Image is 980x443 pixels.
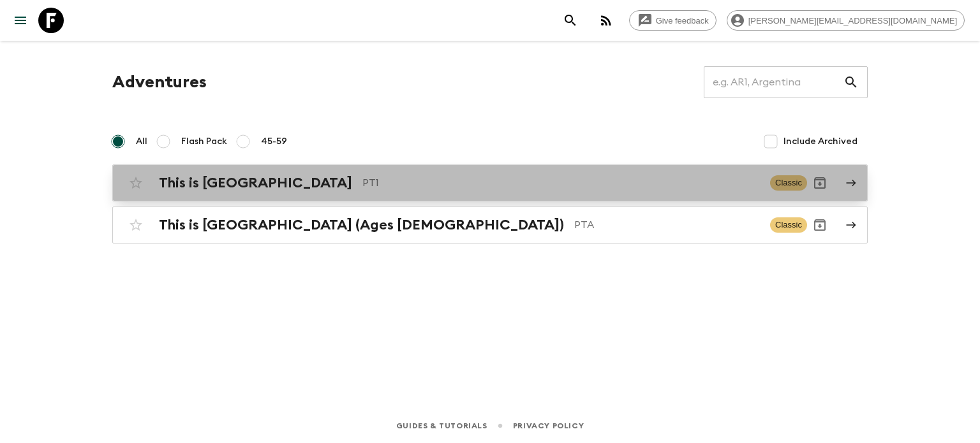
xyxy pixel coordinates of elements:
[558,8,583,33] button: search adventures
[362,175,760,191] p: PT1
[574,217,760,233] p: PTA
[261,135,287,148] span: 45-59
[770,217,807,233] span: Classic
[807,212,833,238] button: Archive
[112,69,207,95] h1: Adventures
[629,10,716,31] a: Give feedback
[783,135,857,148] span: Include Archived
[136,135,147,148] span: All
[112,164,868,201] a: This is [GEOGRAPHIC_DATA]PT1ClassicArchive
[513,419,584,433] a: Privacy Policy
[770,175,807,191] span: Classic
[807,170,833,196] button: Archive
[727,10,965,31] div: [PERSON_NAME][EMAIL_ADDRESS][DOMAIN_NAME]
[396,419,487,433] a: Guides & Tutorials
[112,207,868,243] a: This is [GEOGRAPHIC_DATA] (Ages [DEMOGRAPHIC_DATA])PTAClassicArchive
[741,16,964,25] span: [PERSON_NAME][EMAIL_ADDRESS][DOMAIN_NAME]
[8,8,33,33] button: menu
[181,135,227,148] span: Flash Pack
[159,175,352,191] h2: This is [GEOGRAPHIC_DATA]
[704,64,843,100] input: e.g. AR1, Argentina
[159,217,564,233] h2: This is [GEOGRAPHIC_DATA] (Ages [DEMOGRAPHIC_DATA])
[649,16,716,25] span: Give feedback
